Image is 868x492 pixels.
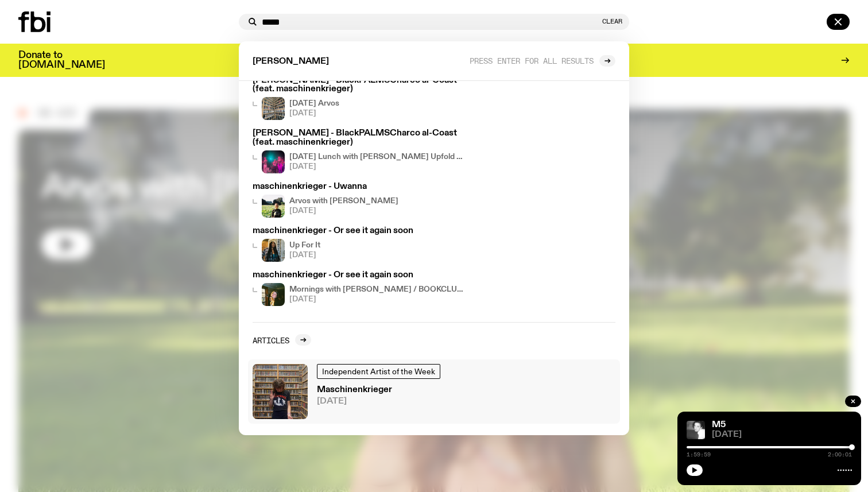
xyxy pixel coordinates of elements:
h4: [DATE] Arvos [289,100,339,107]
h3: maschinenkrieger - Or see it again soon [253,271,464,280]
a: maschinenkrieger - Or see it again soonIfy - a Brown Skin girl with black braided twists, looking... [248,222,468,266]
a: Press enter for all results [470,55,615,67]
span: [DATE] [289,251,320,259]
img: A corner shot of the fbi music library [262,97,285,120]
span: [DATE] [289,110,339,117]
a: [PERSON_NAME] - BlackPALMSCharco al-Coast (feat. maschinenkrieger)Colour Trove at Marrickville Bo... [248,125,468,177]
span: [PERSON_NAME] [253,57,329,66]
button: Clear [602,18,622,25]
h4: Up For It [289,242,320,249]
img: A black and white photo of Lilly wearing a white blouse and looking up at the camera. [687,421,705,439]
a: [PERSON_NAME] - BlackPALMSCharco al-Coast (feat. maschinenkrieger)A corner shot of the fbi music ... [248,72,468,125]
h4: [DATE] Lunch with [PERSON_NAME] Upfold // [PERSON_NAME]'s Birthday Episode! [289,153,464,161]
a: M5 [712,420,726,429]
h3: maschinenkrieger - Uwanna [253,183,464,191]
span: 1:59:59 [687,452,711,458]
h4: Mornings with [PERSON_NAME] / BOOKCLUB + SONG BIRTHDAY !! [289,286,464,293]
img: Freya smiles coyly as she poses for the image. [262,283,285,306]
span: [DATE] [317,397,440,406]
span: [DATE] [289,296,464,303]
span: 2:00:01 [828,452,852,458]
a: Articles [253,334,311,346]
span: [DATE] [289,207,398,215]
span: [DATE] [289,163,464,171]
h2: Articles [253,336,289,344]
img: Bri is smiling and wearing a black t-shirt. She is standing in front of a lush, green field. Ther... [262,195,285,218]
span: Press enter for all results [470,56,594,65]
h3: [PERSON_NAME] - BlackPALMSCharco al-Coast (feat. maschinenkrieger) [253,76,464,94]
a: maschinenkrieger - Or see it again soonFreya smiles coyly as she poses for the image. Mornings wi... [248,266,468,311]
h4: Arvos with [PERSON_NAME] [289,197,398,205]
h3: [PERSON_NAME] - BlackPALMSCharco al-Coast (feat. maschinenkrieger) [253,129,464,146]
img: Colour Trove at Marrickville Bowling Club [262,150,285,173]
h3: maschinenkrieger - Or see it again soon [253,227,464,235]
a: Maschinenkrieger stands in the fbi music library, looking down at the floor. she holds three fing... [248,359,620,424]
h3: Maschinenkrieger [317,386,440,394]
a: maschinenkrieger - UwannaBri is smiling and wearing a black t-shirt. She is standing in front of ... [248,178,468,222]
span: [DATE] [712,431,852,439]
h3: Donate to [DOMAIN_NAME] [18,51,105,70]
img: Ify - a Brown Skin girl with black braided twists, looking up to the side with her tongue stickin... [262,239,285,262]
img: Maschinenkrieger stands in the fbi music library, looking down at the floor. she holds three fing... [253,364,308,419]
